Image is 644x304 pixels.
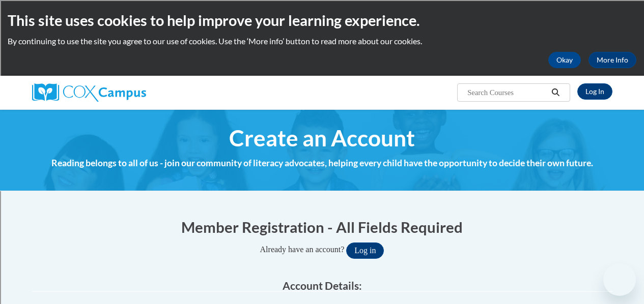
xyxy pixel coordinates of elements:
[32,157,612,170] h4: Reading belongs to all of us - join our community of literacy advocates, helping every child have...
[577,83,612,100] a: Log In
[603,263,636,296] iframe: Button to launch messaging window
[548,86,563,99] button: Search
[466,86,548,99] input: Search Courses
[229,125,415,151] span: Create an Account
[32,83,146,102] img: Cox Campus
